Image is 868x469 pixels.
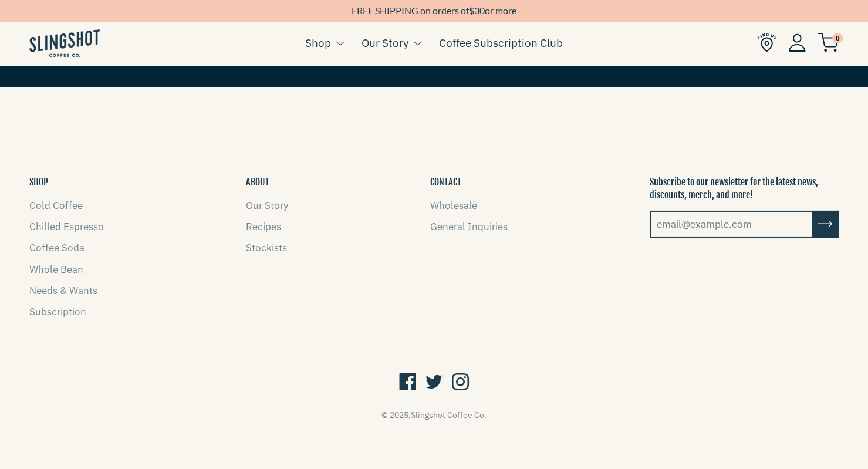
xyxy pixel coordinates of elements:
[246,220,281,233] a: Recipes
[439,34,563,52] a: Coffee Subscription Club
[246,241,287,254] a: Stockists
[246,176,269,188] button: ABOUT
[411,410,487,420] a: Slingshot Coffee Co.
[29,305,86,318] a: Subscription
[650,176,839,202] p: Subscribe to our newsletter for the latest news, discounts, merch, and more!
[29,220,104,233] a: Chilled Espresso
[29,199,83,212] a: Cold Coffee
[362,34,408,52] a: Our Story
[818,36,839,50] a: 0
[305,34,331,52] a: Shop
[757,33,776,52] img: Find Us
[430,220,508,233] a: General Inquiries
[29,263,83,276] a: Whole Bean
[29,241,85,254] a: Coffee Soda
[246,199,288,212] a: Our Story
[788,33,806,52] img: Account
[650,211,813,238] input: email@example.com
[832,33,843,43] span: 0
[430,199,477,212] a: Wholesale
[430,176,461,188] button: CONTACT
[474,5,485,16] span: 30
[29,284,97,297] a: Needs & Wants
[818,33,839,52] img: cart
[381,410,487,420] span: © 2025,
[469,5,474,16] span: $
[29,176,48,188] button: SHOP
